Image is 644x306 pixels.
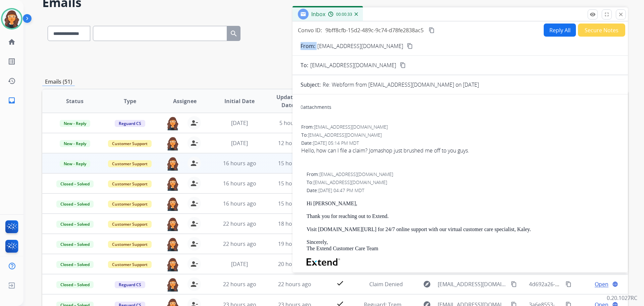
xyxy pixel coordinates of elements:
mat-icon: explore [423,280,431,288]
img: agent-avatar [166,237,179,251]
span: Customer Support [108,241,152,248]
div: To: [301,132,619,138]
div: From: [301,124,619,130]
span: [DATE] [231,139,248,147]
div: From: [307,171,619,178]
span: Status [66,97,84,105]
span: 16 hours ago [223,160,256,167]
p: From: [301,42,315,50]
span: Closed – Solved [56,180,94,187]
span: 22 hours ago [223,280,256,288]
p: Hi [PERSON_NAME], [307,201,619,207]
span: [EMAIL_ADDRESS][DOMAIN_NAME] [310,61,396,69]
mat-icon: person_remove [190,159,198,167]
p: [EMAIL_ADDRESS][DOMAIN_NAME] [317,42,403,50]
div: Date: [307,187,619,194]
span: [EMAIL_ADDRESS][DOMAIN_NAME] [438,280,507,288]
p: 0.20.1027RC [607,294,637,302]
img: agent-avatar [166,277,179,292]
img: agent-avatar [166,177,179,191]
mat-icon: person_remove [190,280,198,288]
mat-icon: history [8,77,16,85]
mat-icon: search [230,30,238,38]
mat-icon: person_remove [190,179,198,187]
span: Initial Date [224,97,255,105]
span: Reguard CS [115,281,145,288]
button: Secure Notes [578,24,625,37]
img: agent-avatar [166,136,179,150]
span: Customer Support [108,201,152,208]
span: 0 [301,104,303,110]
span: Closed – Solved [56,281,94,288]
button: Reply All [544,24,576,37]
span: [DATE] [231,260,248,268]
span: 15 hours ago [278,180,311,187]
span: 4d692a26-a01a-4a9a-9e97-27c6b70d82dc [529,280,633,288]
mat-icon: content_copy [511,281,517,287]
span: 22 hours ago [223,240,256,248]
img: avatar [2,9,21,28]
span: 5 hours ago [279,119,310,127]
span: Customer Support [108,180,152,187]
span: [EMAIL_ADDRESS][DOMAIN_NAME] [308,132,382,138]
span: [DATE] 04:47 PM MDT [318,187,364,193]
span: 9bff8cfb-15d2-489c-9c74-d78fe2838ac5 [325,27,424,34]
p: Emails (51) [42,78,75,86]
img: agent-avatar [166,116,179,130]
span: New - Reply [60,160,90,167]
mat-icon: person_remove [190,260,198,268]
p: Convo ID: [298,26,322,34]
mat-icon: person_remove [190,119,198,127]
span: 19 hours ago [278,240,311,248]
mat-icon: content_copy [429,27,435,33]
mat-icon: content_copy [566,281,572,287]
img: agent-avatar [166,157,179,171]
a: [EMAIL_ADDRESS][DOMAIN_NAME] [383,272,469,279]
img: agent-avatar [166,257,179,271]
mat-icon: person_remove [190,139,198,147]
span: Updated Date [273,93,303,109]
span: [DATE] 05:14 PM MDT [313,140,359,146]
span: [EMAIL_ADDRESS][DOMAIN_NAME] [313,179,387,185]
mat-icon: content_copy [407,43,413,49]
mat-icon: check [336,279,344,287]
span: New - Reply [60,140,90,147]
p: Re: Webform from [EMAIL_ADDRESS][DOMAIN_NAME] on [DATE] [323,81,479,89]
span: 16 hours ago [223,200,256,207]
mat-icon: remove_red_eye [590,11,596,17]
span: 20 hours ago [278,260,311,268]
span: Reguard CS [115,120,145,127]
span: Closed – Solved [56,221,94,228]
mat-icon: home [8,38,16,46]
span: 22 hours ago [278,280,311,288]
p: Sincerely, The Extend Customer Care Team [307,239,619,252]
span: Assignee [173,97,197,105]
span: Customer Support [108,261,152,268]
p: To: [301,61,308,69]
span: 18 hours ago [278,220,311,227]
div: attachments [301,104,331,111]
mat-icon: language [612,281,618,287]
div: Hello, how can I file a claim? Jomashop just brushed me off to you guys. [301,146,619,155]
mat-icon: person_remove [190,240,198,248]
mat-icon: fullscreen [604,11,610,17]
mat-icon: inbox [8,96,16,104]
span: Customer Support [108,160,152,167]
span: 22 hours ago [223,220,256,227]
span: Closed – Solved [56,201,94,208]
mat-icon: close [618,11,624,17]
span: Closed – Solved [56,241,94,248]
div: To: [307,179,619,186]
mat-icon: person_remove [190,200,198,208]
mat-icon: list_alt [8,57,16,65]
img: agent-avatar [166,217,179,231]
span: Type [124,97,136,105]
span: 12 hours ago [278,139,311,147]
div: Date: [301,140,619,146]
span: [EMAIL_ADDRESS][DOMAIN_NAME] [319,171,393,177]
span: 15 hours ago [278,160,311,167]
p: If you have any questions, email or call [PHONE_NUMBER] [DATE]-[DATE], 9am-8pm EST and [DATE] & [... [307,272,619,285]
img: Extend Logo [307,258,340,266]
span: 00:00:33 [336,12,352,17]
span: Claim Denied [369,280,403,288]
